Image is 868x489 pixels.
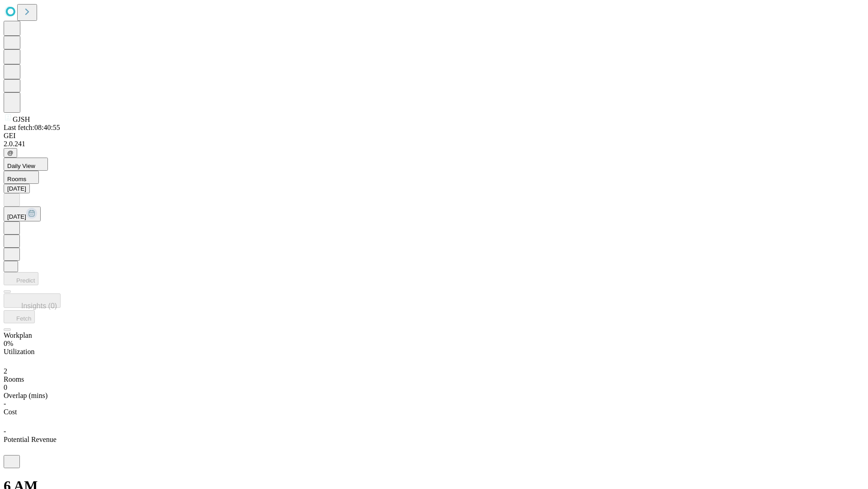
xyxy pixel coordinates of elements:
button: Predict [4,272,38,285]
span: Potential Revenue [4,436,57,443]
button: [DATE] [4,206,41,221]
span: Workplan [4,331,32,339]
span: 2 [4,367,7,375]
button: Insights (0) [4,293,61,308]
span: Daily View [7,163,35,169]
span: 0% [4,340,13,347]
span: @ [7,149,14,156]
span: GJSH [13,115,30,123]
span: 0 [4,384,7,391]
div: 2.0.241 [4,140,864,148]
span: Insights (0) [21,302,57,310]
span: [DATE] [7,213,26,220]
span: Cost [4,408,17,416]
span: - [4,427,6,435]
button: Fetch [4,310,35,323]
button: @ [4,148,17,158]
span: Rooms [7,176,26,182]
span: Rooms [4,375,24,383]
div: GEI [4,132,864,140]
button: Daily View [4,158,48,171]
button: [DATE] [4,184,30,193]
span: - [4,400,6,407]
span: Utilization [4,348,34,355]
button: Rooms [4,171,39,184]
span: Overlap (mins) [4,392,47,399]
span: Last fetch: 08:40:55 [4,124,60,131]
